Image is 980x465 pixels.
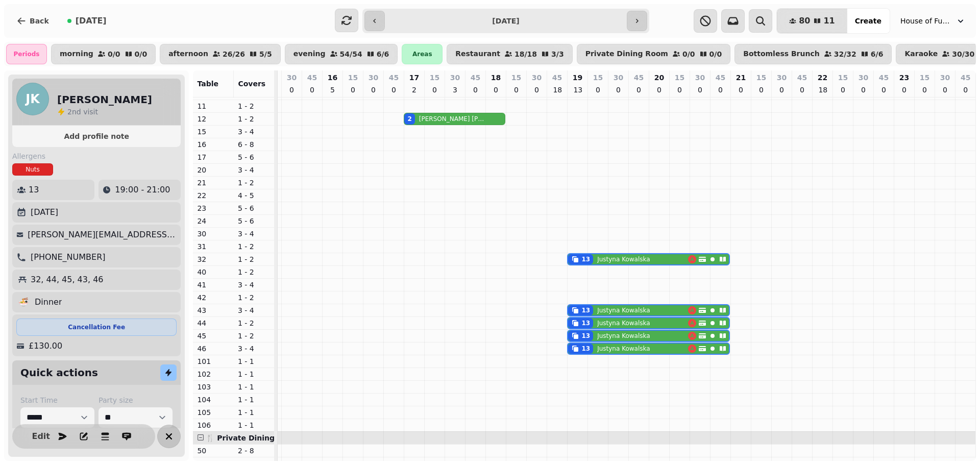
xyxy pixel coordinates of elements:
p: 21 [197,178,230,188]
span: 80 [799,17,810,25]
h2: Quick actions [20,365,98,380]
p: 31 [197,241,230,252]
button: 8011 [777,9,847,33]
p: 46 [197,344,230,354]
p: 45 [879,72,889,83]
p: 16 [328,72,337,83]
p: 45 [389,72,399,83]
label: Start Time [20,395,94,405]
p: 0 [532,85,541,95]
p: 0 [512,85,520,95]
p: 1 - 2 [238,254,271,264]
span: 2 [67,108,72,116]
p: 2 [410,85,418,95]
p: 30 [777,72,787,83]
p: 0 [369,85,377,95]
p: 13 [573,85,581,95]
p: 40 [197,267,230,277]
p: 1 - 1 [238,420,271,430]
p: 0 [492,85,500,95]
p: 5 - 6 [238,216,271,226]
p: 0 [634,85,643,95]
p: 15 [756,72,766,83]
p: 26 / 26 [223,51,245,58]
p: 45 [634,72,644,83]
span: Back [30,17,49,25]
p: 0 [879,85,888,95]
p: 16 [197,139,230,150]
p: [PERSON_NAME][EMAIL_ADDRESS][DOMAIN_NAME] [28,229,177,241]
p: 3 - 4 [238,127,271,137]
p: 101 [197,356,230,366]
p: 1 - 1 [238,395,271,405]
p: Justyna Kowalska [597,345,650,353]
p: 104 [197,395,230,405]
p: [PHONE_NUMBER] [31,251,106,263]
p: 0 [675,85,683,95]
p: 0 [839,85,847,95]
p: 32 / 32 [834,51,856,58]
p: 30 [695,72,705,83]
p: 0 [920,85,928,95]
p: 15 [430,72,439,83]
p: 6 / 6 [871,51,884,58]
p: 102 [197,369,230,379]
p: 0 [696,85,704,95]
p: 6 / 6 [377,51,389,58]
p: 45 [471,72,480,83]
button: Add profile note [16,130,177,143]
p: 0 [287,85,296,95]
p: 30 [532,72,542,83]
p: 0 / 0 [682,51,695,58]
p: 1 - 2 [238,292,271,303]
span: 🍴 Private Dining Room [206,434,300,442]
p: 54 / 54 [340,51,362,58]
button: Bottomless Brunch32/326/6 [734,44,892,64]
p: 24 [197,216,230,226]
p: 15 [511,72,521,83]
div: 2 [407,115,411,123]
button: Edit [31,426,51,447]
p: 18 [553,85,561,95]
p: 45 [552,72,562,83]
p: 0 [941,85,949,95]
p: 0 [614,85,622,95]
span: nd [72,108,83,116]
p: 0 / 0 [108,51,120,58]
p: 4 - 5 [238,190,271,201]
p: 30 [450,72,460,83]
p: 0 [859,85,867,95]
p: 0 [777,85,786,95]
span: Add profile note [24,133,168,140]
div: 13 [581,332,590,340]
p: 30 [369,72,378,83]
p: Private Dining Room [585,50,668,58]
p: 0 [798,85,806,95]
p: Justyna Kowalska [597,319,650,327]
p: Nuts [26,165,40,174]
span: JK [26,93,40,105]
p: 5 - 6 [238,203,271,213]
p: 3 [451,85,459,95]
p: 0 [962,85,970,95]
p: 20 [654,72,664,83]
span: Covers [238,80,265,88]
div: Areas [402,44,443,64]
span: 11 [823,17,835,25]
p: Justyna Kowalska [597,255,650,263]
p: 2 - 8 [238,446,271,456]
p: 30 [940,72,950,83]
p: 0 [308,85,316,95]
h2: [PERSON_NAME] [57,92,152,107]
label: Allergens [12,151,181,161]
p: 30 [614,72,623,83]
button: evening54/546/6 [285,44,398,64]
p: 23 [197,203,230,213]
p: 15 [920,72,929,83]
p: 3 - 4 [238,229,271,239]
p: 1 - 2 [238,331,271,341]
p: visit [67,107,98,117]
div: 13 [581,306,590,314]
button: Restaurant18/183/3 [447,44,572,64]
p: 0 [389,85,398,95]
